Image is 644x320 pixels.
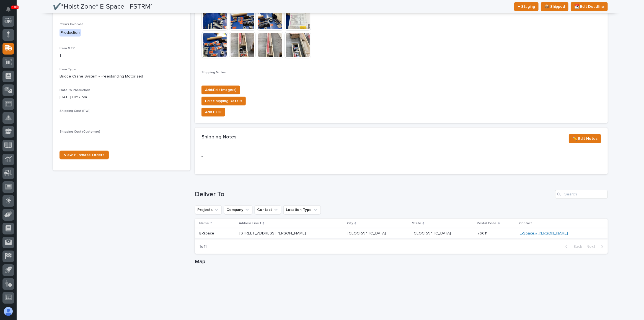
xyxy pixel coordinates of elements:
[224,205,252,214] button: Company
[60,23,83,26] span: Crews Involved
[544,3,565,10] span: 📦 Shipped
[205,98,242,104] span: Edit Shipping Details
[60,74,184,79] p: Bridge Crane System - Freestanding Motorized
[60,115,184,121] p: -
[348,230,387,236] p: [GEOGRAPHIC_DATA]
[60,47,75,50] span: Item QTY
[60,130,100,133] span: Shipping Cost (Customer)
[412,220,421,226] p: State
[519,220,532,226] p: Contact
[205,87,236,93] span: Add/Edit Image(s)
[53,3,153,11] h2: ✔️*Hoist Zone* E-Space - FSTRM1
[570,244,582,249] span: Back
[199,231,235,236] p: E-Space
[195,228,608,239] tr: E-Space[STREET_ADDRESS][PERSON_NAME][GEOGRAPHIC_DATA][GEOGRAPHIC_DATA] [GEOGRAPHIC_DATA][GEOGRAPH...
[195,190,553,198] h1: Deliver To
[239,231,336,236] p: [STREET_ADDRESS][PERSON_NAME]
[199,220,209,226] p: Name
[195,258,608,265] h1: Map
[60,53,184,59] p: 1
[60,29,81,37] div: Production
[541,2,568,11] button: 📦 Shipped
[413,230,452,236] p: [GEOGRAPHIC_DATA]
[60,136,184,142] p: -
[514,2,539,11] button: ← Staging
[518,3,535,10] span: ← Staging
[586,244,599,249] span: Next
[239,220,261,226] p: Address Line 1
[60,151,109,159] a: View Purchase Orders
[195,240,211,254] p: 1 of 1
[571,2,608,11] button: 📆 Edit Deadline
[584,244,608,249] button: Next
[64,153,104,157] span: View Purchase Orders
[205,109,221,115] span: Add POD
[201,71,226,74] span: Shipping Notes
[561,244,584,249] button: Back
[569,134,601,143] button: ✏️ Edit Notes
[2,3,14,15] button: Notifications
[60,109,90,113] span: Shipping Cost (PWI)
[201,154,330,159] p: -
[347,220,353,226] p: City
[60,89,90,92] span: Date to Production
[2,306,14,317] button: users-avatar
[283,205,321,214] button: Location Type
[201,108,225,117] button: Add POD
[555,190,608,199] input: Search
[201,97,246,105] button: Edit Shipping Details
[201,86,240,94] button: Add/Edit Image(s)
[60,94,184,100] p: [DATE] 01:17 pm
[12,5,18,9] p: 100
[195,205,222,214] button: Projects
[7,7,14,16] div: Notifications100
[255,205,281,214] button: Contact
[201,134,237,140] h2: Shipping Notes
[477,220,497,226] p: Postal Code
[60,68,76,71] span: Item Type
[572,135,598,142] span: ✏️ Edit Notes
[478,230,489,236] p: 76011
[574,3,604,10] span: 📆 Edit Deadline
[520,231,568,236] a: E-Space - [PERSON_NAME]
